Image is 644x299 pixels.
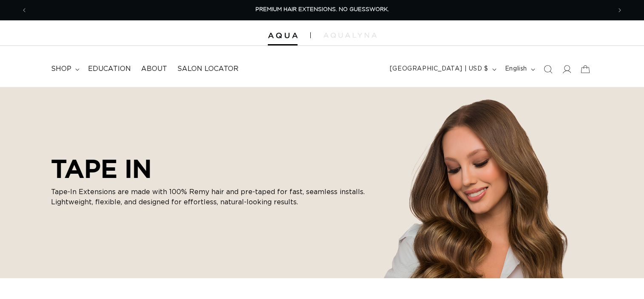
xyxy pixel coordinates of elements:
[505,65,527,73] span: English
[15,2,34,18] button: Previous announcement
[500,61,539,77] button: English
[255,7,389,12] span: PREMIUM HAIR EXTENSIONS. NO GUESSWORK.
[323,33,377,38] img: aqualyna.com
[539,60,557,79] summary: Search
[46,59,83,79] summary: shop
[88,65,131,73] span: Education
[83,59,136,79] a: Education
[177,65,238,73] span: Salon Locator
[385,61,500,77] button: [GEOGRAPHIC_DATA] | USD $
[610,2,629,18] button: Next announcement
[390,65,488,73] span: [GEOGRAPHIC_DATA] | USD $
[268,33,298,39] img: Aqua Hair Extensions
[136,59,172,79] a: About
[51,187,374,207] p: Tape-In Extensions are made with 100% Remy hair and pre-taped for fast, seamless installs. Lightw...
[172,59,244,79] a: Salon Locator
[51,154,374,183] h2: TAPE IN
[51,65,71,73] span: shop
[141,65,167,73] span: About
